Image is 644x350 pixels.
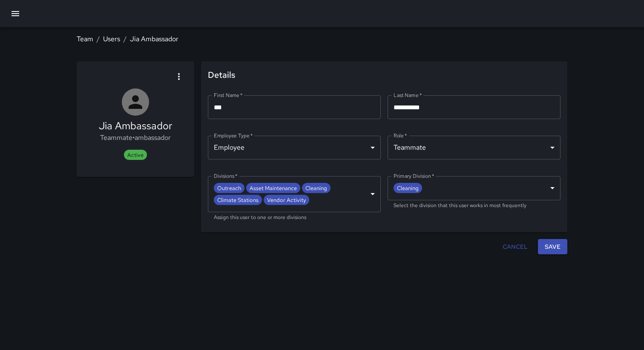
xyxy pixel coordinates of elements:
[394,172,434,179] label: Primary Division
[208,68,561,82] span: Details
[99,133,172,143] p: Teammate • ambassador
[394,91,422,99] label: Last Name
[394,202,555,210] p: Select the division that this user works in most frequently
[103,34,120,43] a: Users
[77,34,93,43] a: Team
[538,239,567,255] button: Save
[124,34,126,44] li: /
[214,132,253,139] label: Employee Type
[394,183,422,193] span: Cleaning
[214,172,238,179] label: Divisions
[499,239,531,255] button: Cancel
[99,119,172,133] h5: Jia Ambassador
[246,183,300,193] span: Asset Maintenance
[208,136,381,159] div: Employee
[388,136,561,159] div: Teammate
[214,91,243,99] label: First Name
[394,132,407,139] label: Role
[97,34,100,44] li: /
[302,183,331,193] span: Cleaning
[214,195,262,205] span: Climate Stations
[264,195,309,205] span: Vendor Activity
[130,34,178,43] a: Jia Ambassador
[214,213,375,222] p: Assign this user to one or more divisions
[214,183,244,193] span: Outreach
[124,151,147,159] span: Active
